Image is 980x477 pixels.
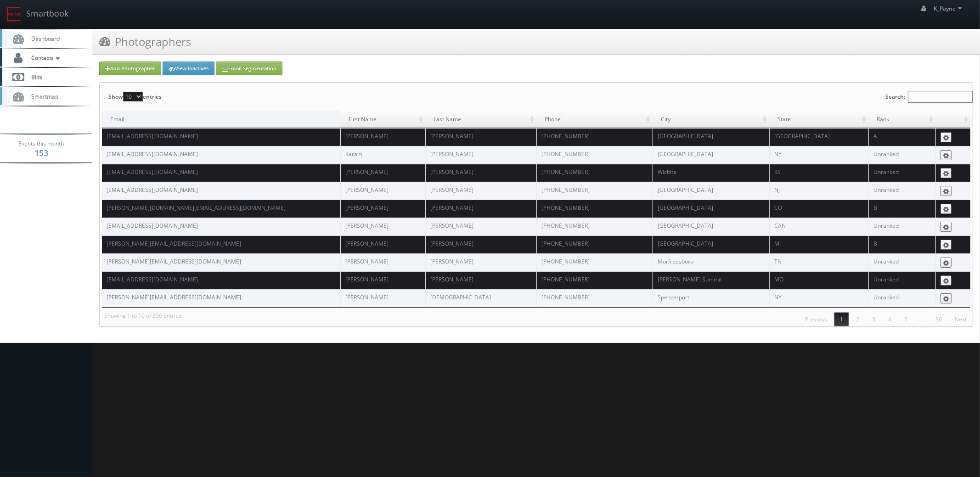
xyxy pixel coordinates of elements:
[107,222,198,230] a: [EMAIL_ADDRESS][DOMAIN_NAME]
[536,128,653,146] td: [PHONE_NUMBER]
[340,218,425,236] td: [PERSON_NAME]
[536,200,653,218] td: [PHONE_NUMBER]
[908,91,973,103] input: Search:
[425,253,536,271] td: [PERSON_NAME]
[882,312,897,326] a: 4
[536,236,653,253] td: [PHONE_NUMBER]
[340,111,425,128] td: First Name: activate to sort column ascending
[868,253,935,271] td: Unranked
[866,312,881,326] a: 3
[868,289,935,307] td: Unranked
[99,34,191,50] h3: Photographers
[27,34,60,42] span: Dashboard
[769,289,868,307] td: NY
[536,253,653,271] td: [PHONE_NUMBER]
[425,236,536,253] td: [PERSON_NAME]
[99,62,161,75] a: Add Photographer
[653,271,769,289] td: [PERSON_NAME] Summit
[834,312,849,326] a: 1
[769,271,868,289] td: MO
[536,164,653,182] td: [PHONE_NUMBER]
[769,182,868,200] td: NJ
[898,312,913,326] a: 5
[868,218,935,236] td: Unranked
[107,204,286,212] a: [PERSON_NAME][DOMAIN_NAME][EMAIL_ADDRESS][DOMAIN_NAME]
[425,271,536,289] td: [PERSON_NAME]
[934,5,964,12] span: K_Payne
[913,315,929,323] span: …
[868,111,935,128] td: Rank: activate to sort column ascending
[34,147,48,158] strong: 153
[425,200,536,218] td: [PERSON_NAME]
[425,289,536,307] td: [DEMOGRAPHIC_DATA]
[27,54,62,62] span: Contacts
[107,168,198,176] a: [EMAIL_ADDRESS][DOMAIN_NAME]
[340,200,425,218] td: [PERSON_NAME]
[536,146,653,164] td: [PHONE_NUMBER]
[27,92,58,100] span: Smartmap
[949,312,973,326] a: Next
[102,111,340,128] td: Email: activate to sort column descending
[653,218,769,236] td: [GEOGRAPHIC_DATA]
[769,128,868,146] td: [GEOGRAPHIC_DATA]
[769,111,868,128] td: State: activate to sort column ascending
[107,186,198,194] a: [EMAIL_ADDRESS][DOMAIN_NAME]
[929,312,948,326] a: 36
[19,139,64,148] span: Events this month
[868,271,935,289] td: Unranked
[108,83,162,111] label: Show entries
[107,132,198,140] a: [EMAIL_ADDRESS][DOMAIN_NAME]
[27,73,42,81] span: Bids
[107,240,241,247] a: [PERSON_NAME][EMAIL_ADDRESS][DOMAIN_NAME]
[536,182,653,200] td: [PHONE_NUMBER]
[868,146,935,164] td: Unranked
[799,312,833,326] a: Previous
[425,218,536,236] td: [PERSON_NAME]
[868,200,935,218] td: B
[769,236,868,253] td: MI
[123,92,143,101] select: Showentries
[653,253,769,271] td: Murfreesboro
[769,146,868,164] td: NY
[868,128,935,146] td: A
[536,111,653,128] td: Phone: activate to sort column ascending
[868,182,935,200] td: Unranked
[769,218,868,236] td: CAN
[653,200,769,218] td: [GEOGRAPHIC_DATA]
[340,253,425,271] td: [PERSON_NAME]
[868,236,935,253] td: B
[107,293,241,301] a: [PERSON_NAME][EMAIL_ADDRESS][DOMAIN_NAME]
[653,128,769,146] td: [GEOGRAPHIC_DATA]
[885,83,973,111] label: Search:
[935,111,970,128] td: : activate to sort column ascending
[107,258,241,265] a: [PERSON_NAME][EMAIL_ADDRESS][DOMAIN_NAME]
[769,164,868,182] td: KS
[868,164,935,182] td: Unranked
[653,111,769,128] td: City: activate to sort column ascending
[425,111,536,128] td: Last Name: activate to sort column ascending
[340,128,425,146] td: [PERSON_NAME]
[536,271,653,289] td: [PHONE_NUMBER]
[107,150,198,158] a: [EMAIL_ADDRESS][DOMAIN_NAME]
[850,312,865,326] a: 2
[536,289,653,307] td: [PHONE_NUMBER]
[340,164,425,182] td: [PERSON_NAME]
[425,128,536,146] td: [PERSON_NAME]
[769,200,868,218] td: CO
[163,62,214,75] a: View Inactives
[7,7,22,22] img: smartbook-logo.png
[216,62,282,75] a: Email Segmentation
[425,182,536,200] td: [PERSON_NAME]
[536,218,653,236] td: [PHONE_NUMBER]
[425,164,536,182] td: [PERSON_NAME]
[653,182,769,200] td: [GEOGRAPHIC_DATA]
[100,308,181,324] div: Showing 1 to 10 of 356 entries
[653,236,769,253] td: [GEOGRAPHIC_DATA]
[425,146,536,164] td: [PERSON_NAME]
[340,146,425,164] td: Karam
[769,253,868,271] td: TN
[653,164,769,182] td: Wichita
[653,289,769,307] td: Spencerport
[340,271,425,289] td: [PERSON_NAME]
[340,182,425,200] td: [PERSON_NAME]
